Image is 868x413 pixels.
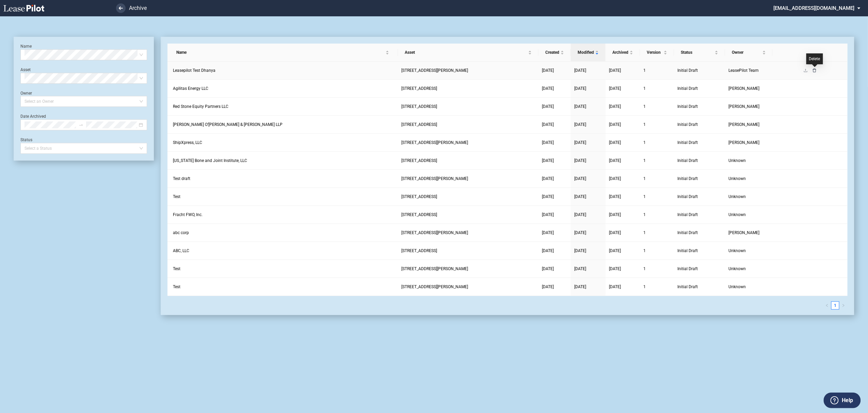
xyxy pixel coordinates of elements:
span: Red Stone Equity Partners LLC [173,104,228,109]
span: Initial Draft [677,139,722,146]
span: Initial Draft [677,85,722,92]
span: 1 [643,122,646,127]
span: Initial Draft [677,175,722,182]
span: 1 [643,248,646,253]
span: Alma Sazo-Ramirez [728,122,759,127]
span: Initial Draft [677,157,722,164]
span: 1 [643,68,646,73]
span: [DATE] [542,194,554,199]
th: Owner [725,44,773,62]
span: 101 Edgewater Drive [401,212,437,217]
span: [DATE] [574,122,586,127]
span: Initial Draft [677,211,722,218]
span: 1 [643,212,646,217]
span: [DATE] [574,194,586,199]
span: Initial Draft [677,121,722,128]
span: [DATE] [574,86,586,91]
span: [DATE] [609,68,621,73]
span: Owner [732,49,761,56]
span: 250 South Northwest Highway [401,158,437,163]
a: Unknown [728,211,769,218]
button: Help [824,393,861,408]
span: 401 Edgewater Place [401,86,437,91]
span: left [825,304,829,307]
span: [DATE] [609,212,621,217]
span: [DATE] [542,158,554,163]
span: [DATE] [542,104,554,109]
a: Unknown [728,193,769,200]
span: [DATE] [542,212,554,217]
span: [DATE] [609,86,621,91]
span: swap-right [79,122,83,127]
button: left [823,301,831,310]
span: [DATE] [574,68,586,73]
li: 1 [831,301,839,310]
span: Unknown [728,212,746,217]
span: [DATE] [574,140,586,145]
span: [DATE] [609,158,621,163]
a: [PERSON_NAME] [728,229,769,236]
span: upload [804,68,808,72]
div: Delete [806,53,823,64]
span: Initial Draft [677,193,722,200]
span: right [842,304,845,307]
span: Unknown [728,284,746,289]
span: [DATE] [574,284,586,289]
span: 404 Wyman Street [401,266,468,271]
span: [DATE] [609,140,621,145]
span: Archived [612,49,628,56]
span: 1 [643,104,646,109]
span: [DATE] [574,230,586,235]
span: 1 [643,194,646,199]
span: [DATE] [609,104,621,109]
span: Ana Weaver [728,140,759,145]
span: Agilitas Energy LLC [173,86,208,91]
th: Name [167,44,398,62]
th: Created [539,44,571,62]
a: Unknown [728,283,769,290]
span: [DATE] [542,230,554,235]
span: [DATE] [542,284,554,289]
span: 401 Edgewater Place [401,104,437,109]
span: Fracht FWO, Inc. [173,212,203,217]
span: delete [813,68,817,72]
span: Status [681,49,713,56]
span: [DATE] [574,176,586,181]
span: Test [173,194,180,199]
th: Modified [571,44,606,62]
span: [DATE] [609,266,621,271]
li: Next Page [839,301,848,310]
span: 3460 Preston Ridge Road [401,140,468,145]
label: Name [20,44,32,49]
a: 1 [832,302,839,309]
span: 1 [643,230,646,235]
button: right [839,301,848,310]
span: [DATE] [609,122,621,127]
span: Unknown [728,176,746,181]
th: Archived [606,44,640,62]
span: ABC, LLC [173,248,189,253]
a: Unknown [728,157,769,164]
span: 101 Edgewater Drive [401,248,437,253]
span: [DATE] [542,140,554,145]
a: [PERSON_NAME] [728,139,769,146]
span: Test [173,284,180,289]
th: Version [640,44,674,62]
span: [DATE] [574,158,586,163]
span: Asset [405,49,527,56]
span: [DATE] [574,212,586,217]
a: Unknown [728,247,769,254]
span: [DATE] [542,266,554,271]
span: Initial Draft [677,265,722,272]
span: Illinois Bone and Joint Institute, LLC [173,158,247,163]
span: Unknown [728,194,746,199]
span: [DATE] [609,194,621,199]
span: 404 Wyman Street [401,176,468,181]
span: [DATE] [542,68,554,73]
span: [DATE] [609,230,621,235]
span: Initial Draft [677,283,722,290]
span: 175 Wyman Street [401,68,468,73]
span: Ana Weaver [728,104,759,109]
span: Test draft [173,176,190,181]
a: [PERSON_NAME] [728,85,769,92]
